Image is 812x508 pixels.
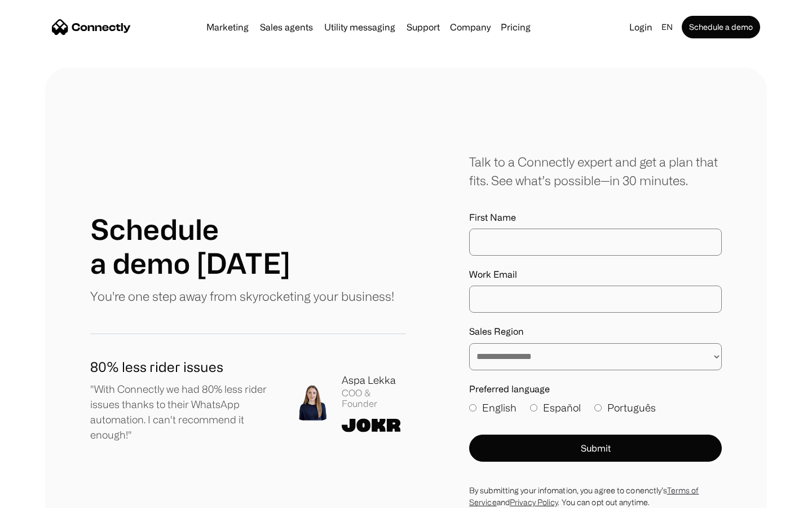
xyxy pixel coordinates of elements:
a: home [52,19,131,36]
a: Marketing [202,23,253,32]
a: Login [625,19,657,35]
input: Español [530,404,537,411]
a: Utility messaging [320,23,400,32]
p: You're one step away from skyrocketing your business! [90,287,394,305]
label: Sales Region [469,326,722,337]
h1: Schedule a demo [DATE] [90,212,290,280]
label: Português [594,400,656,415]
h1: 80% less rider issues [90,357,276,377]
label: Preferred language [469,384,722,395]
a: Privacy Policy [510,498,558,506]
div: Company [450,19,491,35]
button: Submit [469,435,722,462]
a: Pricing [496,23,535,32]
input: Português [594,404,602,411]
div: By submitting your infomation, you agree to conenctly’s and . You can opt out anytime. [469,484,722,508]
ul: Language list [23,488,68,504]
p: "With Connectly we had 80% less rider issues thanks to their WhatsApp automation. I can't recomme... [90,382,276,443]
div: COO & Founder [342,388,406,409]
input: English [469,404,476,411]
a: Terms of Service [469,486,699,506]
label: Work Email [469,269,722,280]
div: en [657,19,679,35]
a: Support [402,23,444,32]
label: First Name [469,212,722,223]
a: Sales agents [255,23,317,32]
label: English [469,400,517,415]
div: en [661,19,673,35]
a: Schedule a demo [682,16,760,38]
aside: Language selected: English [11,487,68,504]
div: Talk to a Connectly expert and get a plan that fits. See what’s possible—in 30 minutes. [469,152,722,190]
div: Aspa Lekka [342,373,406,388]
label: Español [530,400,581,415]
div: Company [447,19,494,35]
